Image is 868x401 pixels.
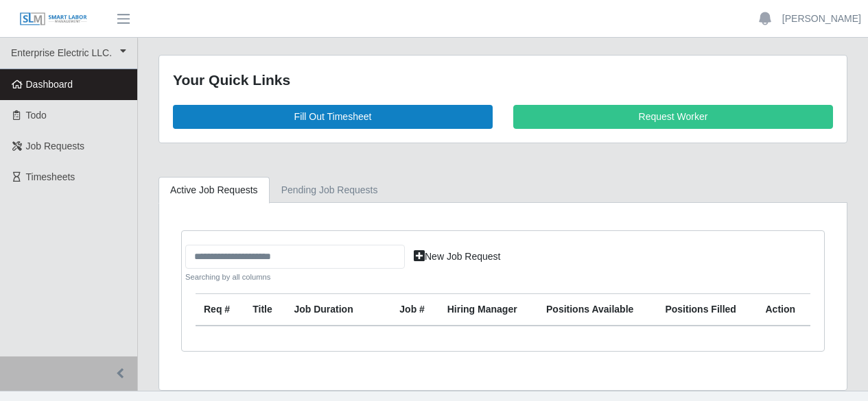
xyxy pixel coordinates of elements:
[244,294,285,326] th: Title
[19,12,88,27] img: SLM Logo
[26,171,75,182] span: Timesheets
[26,141,85,151] span: Job Requests
[159,177,270,204] a: Active Job Requests
[285,294,372,326] th: Job Duration
[782,12,861,26] a: [PERSON_NAME]
[270,177,390,204] a: Pending Job Requests
[26,79,73,90] span: Dashboard
[26,110,47,121] span: Todo
[439,294,538,326] th: Hiring Manager
[657,294,757,326] th: Positions Filled
[173,105,493,129] a: Fill Out Timesheet
[538,294,657,326] th: Positions Available
[173,69,833,91] div: Your Quick Links
[391,294,438,326] th: Job #
[758,294,811,326] th: Action
[196,294,244,326] th: Req #
[405,245,510,269] a: New Job Request
[185,271,405,283] small: Searching by all columns
[513,105,833,129] a: Request Worker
